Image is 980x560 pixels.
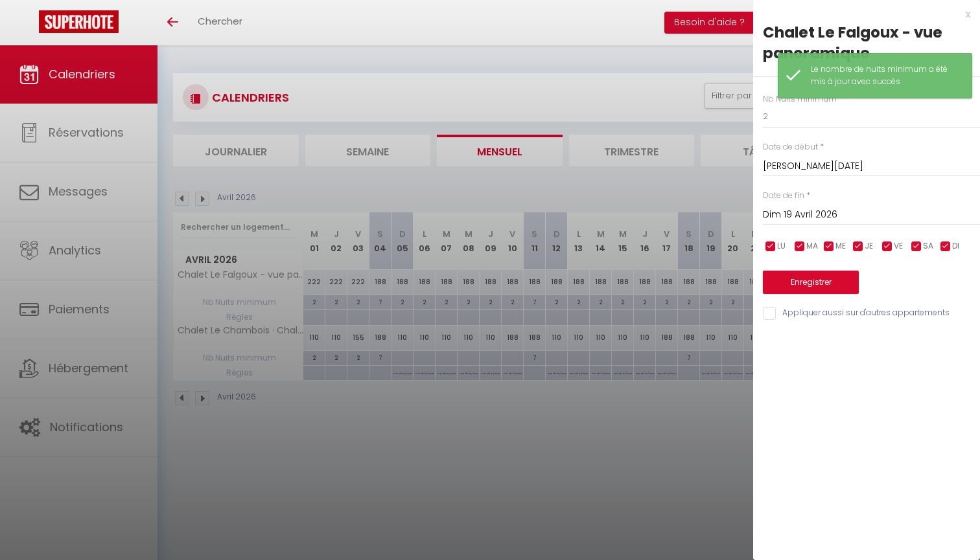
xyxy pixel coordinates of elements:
[10,5,49,44] button: Ouvrir le widget de chat LiveChat
[923,240,933,252] span: SA
[952,240,959,252] span: DI
[763,93,837,106] label: Nb Nuits minimum
[763,141,818,153] label: Date de début
[925,502,970,550] iframe: Chat
[763,190,804,202] label: Date de fin
[763,271,859,294] button: Enregistrer
[806,240,818,252] span: MA
[835,240,846,252] span: ME
[763,22,970,63] div: Chalet Le Falgoux - vue panoramique
[811,63,959,88] div: Le nombre de nuits minimum a été mis à jour avec succès
[894,240,903,252] span: VE
[753,6,970,22] div: x
[777,240,786,252] span: LU
[865,240,873,252] span: JE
